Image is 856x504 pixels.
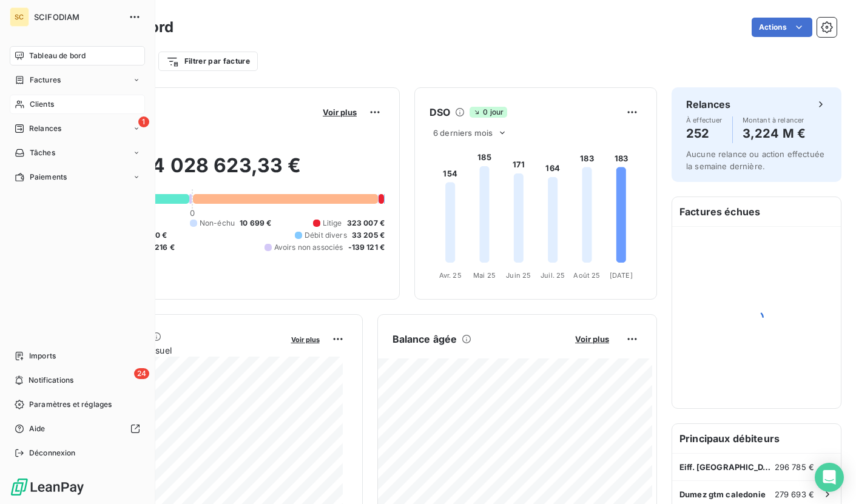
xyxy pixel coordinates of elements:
[291,335,320,344] span: Voir plus
[686,149,824,171] span: Aucune relance ou action effectuée la semaine dernière.
[743,116,806,124] span: Montant à relancer
[815,463,844,492] div: Open Intercom Messenger
[29,123,61,134] span: Relances
[610,271,633,280] tspan: [DATE]
[190,208,195,218] span: 0
[393,332,457,346] h6: Balance âgée
[352,230,385,241] span: 33 205 €
[69,153,385,190] h2: 4 028 623,33 €
[430,105,450,119] h6: DSO
[30,172,67,183] span: Paiements
[439,271,462,280] tspan: Avr. 25
[29,351,56,361] span: Imports
[679,489,766,499] span: Dumez gtm caledonie
[571,334,613,344] button: Voir plus
[347,218,385,229] span: 323 007 €
[10,477,85,497] img: Logo LeanPay
[775,462,814,472] span: 296 785 €
[686,124,723,143] h4: 252
[29,399,112,410] span: Paramètres et réglages
[775,489,814,499] span: 279 693 €
[679,462,775,472] span: Eiff. [GEOGRAPHIC_DATA] [STREET_ADDRESS]
[473,271,496,280] tspan: Mai 25
[69,344,283,357] span: Chiffre d'affaires mensuel
[323,107,357,117] span: Voir plus
[433,128,493,138] span: 6 derniers mois
[672,197,841,226] h6: Factures échues
[10,419,145,438] a: Aide
[575,334,609,344] span: Voir plus
[134,368,149,379] span: 24
[34,12,121,22] span: SCIFODIAM
[686,116,723,124] span: À effectuer
[752,18,812,37] button: Actions
[274,242,343,253] span: Avoirs non associés
[319,107,360,118] button: Voir plus
[200,218,235,229] span: Non-échu
[30,99,54,110] span: Clients
[348,242,385,253] span: -139 121 €
[30,75,61,86] span: Factures
[29,423,45,434] span: Aide
[470,107,507,118] span: 0 jour
[323,218,342,229] span: Litige
[305,230,347,241] span: Débit divers
[29,448,76,459] span: Déconnexion
[30,147,55,158] span: Tâches
[138,116,149,127] span: 1
[541,271,565,280] tspan: Juil. 25
[686,97,730,112] h6: Relances
[672,424,841,453] h6: Principaux débiteurs
[29,50,86,61] span: Tableau de bord
[10,7,29,27] div: SC
[158,52,258,71] button: Filtrer par facture
[573,271,600,280] tspan: Août 25
[29,375,73,386] span: Notifications
[743,124,806,143] h4: 3,224 M €
[288,334,323,344] button: Voir plus
[506,271,531,280] tspan: Juin 25
[240,218,271,229] span: 10 699 €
